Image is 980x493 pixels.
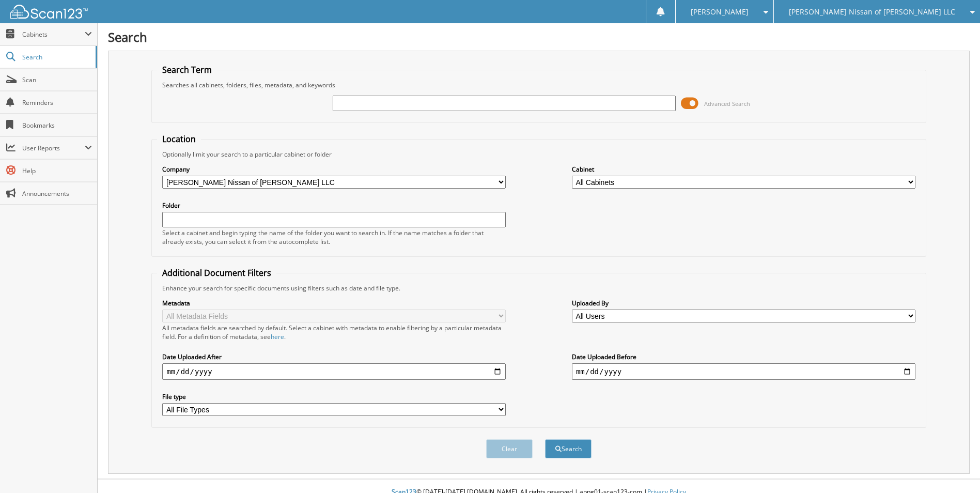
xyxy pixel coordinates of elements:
[157,284,920,292] div: Enhance your search for specific documents using filters such as date and file type.
[157,81,920,89] div: Searches all cabinets, folders, files, metadata, and keywords
[486,439,533,458] button: Clear
[691,9,749,15] span: [PERSON_NAME]
[162,299,506,307] label: Metadata
[162,165,506,174] label: Company
[572,299,915,307] label: Uploaded By
[157,133,201,145] legend: Location
[10,5,88,19] img: scan123-logo-white.svg
[157,267,276,279] legend: Additional Document Filters
[789,9,955,15] span: [PERSON_NAME] Nissan of [PERSON_NAME] LLC
[572,165,915,174] label: Cabinet
[22,144,85,152] span: User Reports
[162,201,506,210] label: Folder
[22,189,92,198] span: Announcements
[162,352,506,361] label: Date Uploaded After
[162,228,506,246] div: Select a cabinet and begin typing the name of the folder you want to search in. If the name match...
[572,352,915,361] label: Date Uploaded Before
[108,28,970,45] h1: Search
[22,30,85,39] span: Cabinets
[545,439,592,458] button: Search
[157,150,920,159] div: Optionally limit your search to a particular cabinet or folder
[704,100,750,107] span: Advanced Search
[162,323,506,341] div: All metadata fields are searched by default. Select a cabinet with metadata to enable filtering b...
[572,363,915,380] input: end
[162,392,506,401] label: File type
[22,75,92,84] span: Scan
[22,53,90,61] span: Search
[22,121,92,130] span: Bookmarks
[22,98,92,107] span: Reminders
[22,166,92,175] span: Help
[162,363,506,380] input: start
[271,332,284,341] a: here
[157,64,217,75] legend: Search Term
